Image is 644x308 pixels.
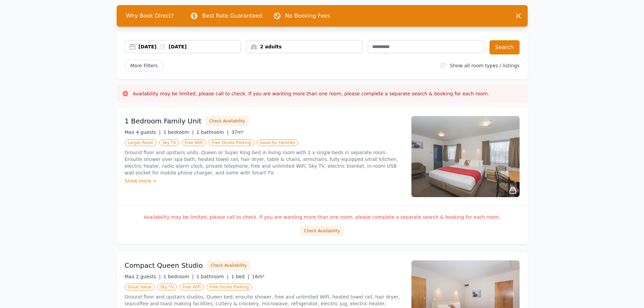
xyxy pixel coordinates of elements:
button: Check Availability [207,260,250,270]
p: Ground floor and upstairs units. Queen or Super King bed in living room with 2 x single beds in s... [125,149,403,176]
p: No Booking Fees [285,12,330,20]
span: 1 bed | [231,274,249,279]
span: 1 bathroom | [196,274,229,279]
span: Sky TV [157,284,177,290]
label: Show all room types / listings [450,63,519,68]
span: Why Book Direct? [121,9,180,23]
span: Good for Families [257,139,298,146]
span: Sky TV [159,139,179,146]
span: Free WiFi [180,284,204,290]
span: 1 bathroom | [196,129,229,135]
span: 1 bedroom | [163,129,194,135]
p: Availability may be limited, please call to check. If you are wanting more than one room, please ... [125,214,520,220]
div: Show more > [125,177,403,184]
span: 16m² [252,274,264,279]
h3: Availability may be limited, please call to check. If you are wanting more than one room, please ... [133,90,490,97]
span: Max 4 guests | [125,129,161,135]
p: Best Rate Guaranteed [202,12,262,20]
span: Free WiFi [182,139,206,146]
button: Search [490,40,520,54]
span: 1 bedroom | [163,274,194,279]
h3: 1 Bedroom Family Unit [125,116,201,126]
div: 2 adults [246,43,362,50]
span: More Filters [125,60,164,71]
h3: Compact Queen Studio [125,261,203,270]
span: Great Value [125,284,154,290]
span: 37m² [231,129,244,135]
button: Check Availability [206,116,249,126]
span: Larger Room [125,139,157,146]
button: Check Availability [300,226,343,236]
span: Max 2 guests | [125,274,161,279]
div: [DATE] [DATE] [139,43,241,50]
span: Free Onsite Parking [209,139,254,146]
span: Free Onsite Parking [207,284,252,290]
